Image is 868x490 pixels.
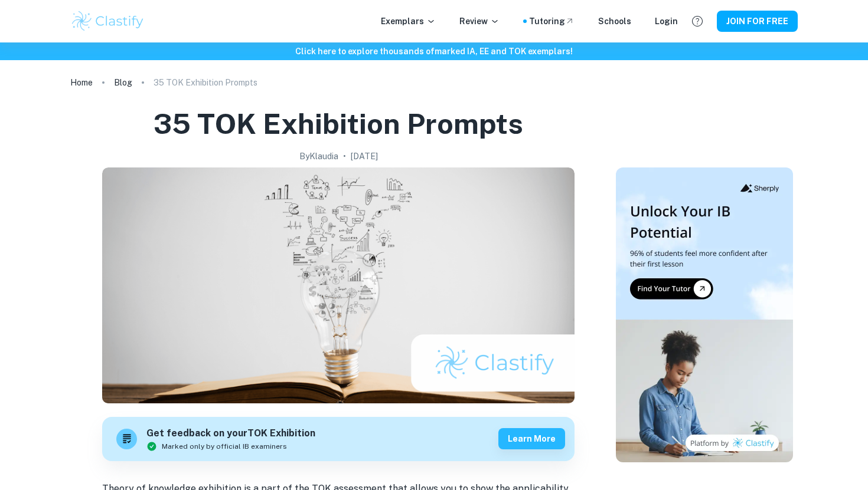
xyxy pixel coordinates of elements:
a: Home [70,74,93,91]
img: Clastify logo [70,9,145,33]
button: Learn more [498,428,565,449]
a: Tutoring [529,15,575,28]
a: Blog [114,74,132,91]
a: Schools [598,15,631,28]
a: Get feedback on yourTOK ExhibitionMarked only by official IB examinersLearn more [102,417,575,461]
button: Help and Feedback [687,11,707,31]
p: 35 TOK Exhibition Prompts [154,76,257,89]
h6: Click here to explore thousands of marked IA, EE and TOK exemplars ! [2,45,866,58]
button: JOIN FOR FREE [717,11,798,32]
img: Thumbnail [616,167,793,462]
img: 35 TOK Exhibition Prompts cover image [102,167,575,403]
h2: By Klaudia [299,150,338,163]
p: Review [459,15,500,28]
h1: 35 TOK Exhibition Prompts [154,105,523,143]
p: Exemplars [381,15,436,28]
p: • [343,150,346,163]
h6: Get feedback on your TOK Exhibition [146,426,315,441]
h2: [DATE] [351,150,378,163]
a: Login [655,15,678,28]
span: Marked only by official IB examiners [162,441,287,452]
